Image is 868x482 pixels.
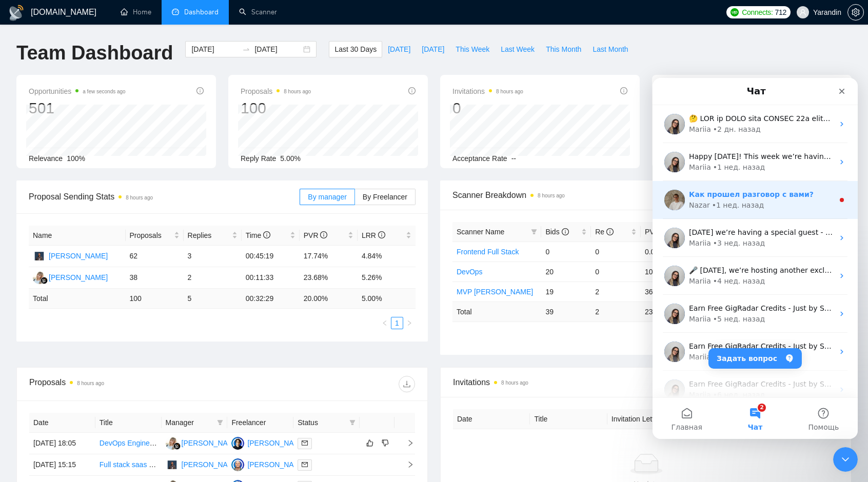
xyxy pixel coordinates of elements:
[215,415,225,430] span: filter
[379,317,391,329] button: left
[173,443,181,450] img: gigradar-bm.png
[362,231,385,239] span: LRR
[591,262,641,282] td: 0
[540,41,587,57] button: This Month
[49,250,108,262] div: [PERSON_NAME]
[545,228,568,236] span: Bids
[166,460,241,468] a: DS[PERSON_NAME]
[457,268,483,276] a: DevOps
[329,41,382,57] button: Last 30 Days
[641,282,691,302] td: 36.84%
[538,193,565,198] time: 8 hours ago
[33,250,46,263] img: DS
[247,437,306,449] div: [PERSON_NAME]
[126,195,153,200] time: 8 hours ago
[298,417,345,428] span: Status
[388,44,410,55] span: [DATE]
[182,437,241,449] div: [PERSON_NAME]
[334,44,377,55] span: Last 30 Days
[833,447,858,472] iframe: Intercom live chat
[95,413,162,433] th: Title
[166,417,213,428] span: Manager
[391,317,403,329] a: 1
[379,317,391,329] li: Previous Page
[166,438,241,447] a: AK[PERSON_NAME]
[587,41,634,57] button: Last Month
[358,246,416,267] td: 4.84%
[531,229,537,235] span: filter
[95,454,162,476] td: Full stack saas developer
[231,460,306,468] a: AY[PERSON_NAME]
[742,7,773,18] span: Connects:
[29,454,95,476] td: [DATE] 15:15
[242,45,250,53] span: swap-right
[121,8,151,16] a: homeHome
[530,409,607,429] th: Title
[33,271,46,284] img: AK
[100,460,181,469] a: Full stack saas developer
[41,277,48,284] img: gigradar-bm.png
[242,289,300,309] td: 00:32:29
[399,461,414,468] span: right
[33,273,108,281] a: AK[PERSON_NAME]
[406,320,412,326] span: right
[593,44,628,55] span: Last Month
[452,85,523,97] span: Invitations
[172,8,179,15] span: dashboard
[126,267,184,289] td: 38
[300,267,358,289] td: 23.68%
[495,41,540,57] button: Last Week
[422,44,444,55] span: [DATE]
[29,85,126,97] span: Opportunities
[254,44,301,55] input: End date
[541,302,591,322] td: 39
[799,9,806,16] span: user
[501,44,535,55] span: Last Week
[452,98,523,118] div: 0
[241,154,276,163] span: Reply Rate
[239,8,277,16] a: searchScanner
[302,440,308,446] span: mail
[231,437,244,450] img: MS
[49,272,108,283] div: [PERSON_NAME]
[242,267,300,289] td: 00:11:33
[29,226,126,246] th: Name
[320,231,327,238] span: info-circle
[641,242,691,262] td: 0.00%
[645,228,669,236] span: PVR
[217,419,223,426] span: filter
[182,459,241,470] div: [PERSON_NAME]
[166,458,179,471] img: DS
[382,320,388,326] span: left
[378,231,385,238] span: info-circle
[541,242,591,262] td: 0
[196,87,204,94] span: info-circle
[591,282,641,302] td: 2
[562,228,569,235] span: info-circle
[126,289,184,309] td: 100
[847,8,864,16] a: setting
[241,85,311,97] span: Proposals
[457,248,519,256] a: Frontend Full Stack
[501,380,528,386] time: 8 hours ago
[263,231,270,238] span: info-circle
[541,282,591,302] td: 19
